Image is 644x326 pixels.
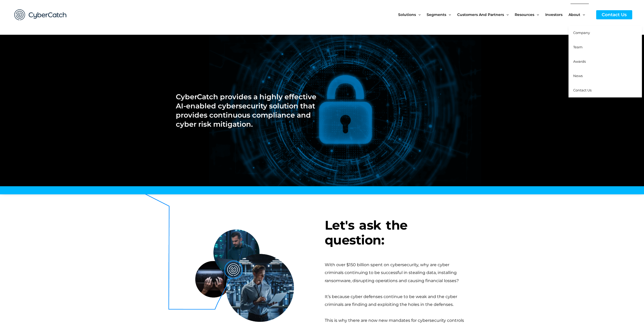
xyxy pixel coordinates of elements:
span: Menu Toggle [446,4,451,26]
a: Contact Us [596,10,632,19]
h2: CyberCatch provides a highly effective AI-enabled cybersecurity solution that provides continuous... [176,92,316,129]
div: It’s because cyber defenses continue to be weak and the cyber criminals are finding and exploitin... [325,293,468,309]
span: Customers and Partners [457,4,504,26]
span: About [568,4,580,26]
h3: Let's ask the question: [325,218,468,248]
nav: Site Navigation: New Main Menu [398,4,591,26]
a: Awards [568,54,642,69]
a: Team [568,40,642,54]
span: Solutions [398,4,416,26]
span: Menu Toggle [580,4,585,26]
span: Investors [545,4,562,26]
a: Contact Us [568,83,642,97]
div: With over $150 billion spent on cybersecurity, why are cyber criminals continuing to be successfu... [325,261,468,285]
span: Menu Toggle [504,4,509,26]
a: News [568,69,642,83]
a: Investors [545,4,568,26]
a: Company [568,26,642,40]
span: Team [573,45,583,49]
span: News [573,74,583,78]
span: Menu Toggle [534,4,539,26]
span: Segments [427,4,446,26]
span: Company [573,31,590,35]
span: Resources [515,4,534,26]
span: Menu Toggle [416,4,421,26]
span: Contact Us [573,88,591,92]
span: Awards [573,59,586,63]
img: CyberCatch [9,4,72,26]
